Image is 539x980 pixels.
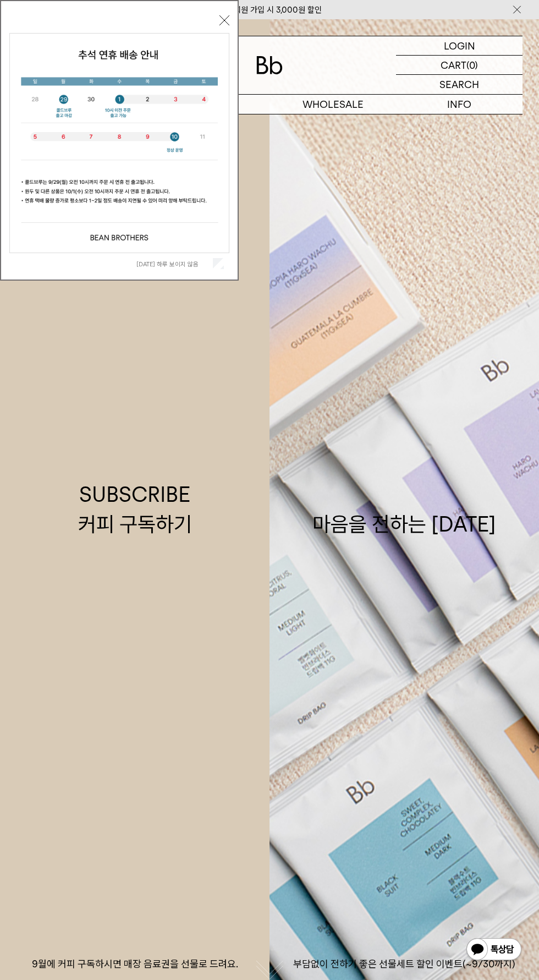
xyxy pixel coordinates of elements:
[312,480,496,538] div: 마음을 전하는 [DATE]
[466,56,478,74] p: (0)
[219,15,229,25] button: 닫기
[465,937,522,963] img: 카카오톡 채널 1:1 채팅 버튼
[217,5,322,15] a: 신규 회원 가입 시 3,000원 할인
[396,36,522,56] a: LOGIN
[441,56,466,74] p: CART
[269,95,396,114] p: WHOLESALE
[396,95,522,114] p: INFO
[439,75,479,94] p: SEARCH
[269,957,539,971] p: 부담없이 전하기 좋은 선물세트 할인 이벤트(~9/30까지)
[444,36,475,55] p: LOGIN
[10,34,229,253] img: 5e4d662c6b1424087153c0055ceb1a13_140731.jpg
[396,56,522,75] a: CART (0)
[78,480,192,538] div: SUBSCRIBE 커피 구독하기
[256,56,283,74] img: 로고
[136,260,211,268] label: [DATE] 하루 보이지 않음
